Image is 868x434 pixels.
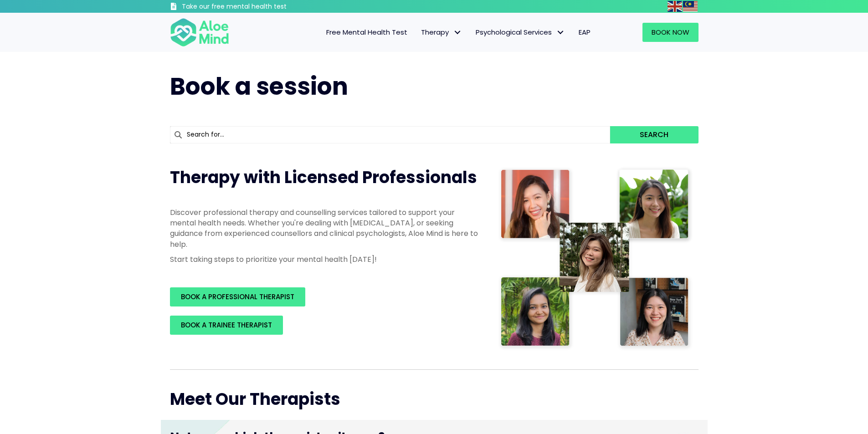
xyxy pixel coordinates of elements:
h3: Take our free mental health test [182,2,335,11]
a: TherapyTherapy: submenu [414,23,469,42]
a: Malay [683,1,699,11]
a: Book Now [642,23,699,42]
span: Therapy: submenu [451,26,464,39]
span: Book a session [170,70,348,103]
nav: Menu [241,23,597,42]
span: Free Mental Health Test [326,27,407,37]
a: English [668,1,683,11]
img: Aloe mind Logo [170,17,229,47]
span: Psychological Services [476,27,565,37]
p: Start taking steps to prioritize your mental health [DATE]! [170,254,480,265]
a: BOOK A TRAINEE THERAPIST [170,316,283,335]
span: Therapy [421,27,462,37]
p: Discover professional therapy and counselling services tailored to support your mental health nee... [170,207,480,250]
a: Take our free mental health test [170,2,335,13]
span: Book Now [652,27,689,37]
span: Therapy with Licensed Professionals [170,166,477,189]
a: EAP [572,23,597,42]
button: Search [610,126,698,143]
img: Therapist collage [498,166,693,351]
span: BOOK A TRAINEE THERAPIST [181,320,272,330]
img: en [668,1,682,12]
span: BOOK A PROFESSIONAL THERAPIST [181,292,294,301]
a: BOOK A PROFESSIONAL THERAPIST [170,287,305,306]
a: Free Mental Health Test [319,23,414,42]
span: EAP [579,27,591,37]
span: Psychological Services: submenu [554,26,567,39]
img: ms [683,1,698,12]
span: Meet Our Therapists [170,388,340,411]
a: Psychological ServicesPsychological Services: submenu [469,23,572,42]
input: Search for... [170,126,611,143]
